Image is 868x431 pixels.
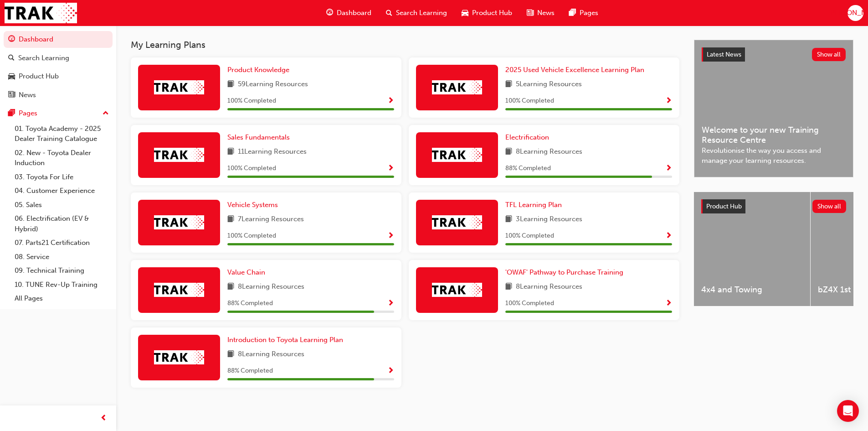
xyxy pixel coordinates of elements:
[694,192,810,306] a: 4x4 and Towing
[11,278,113,292] a: 10. TUNE Rev-Up Training
[837,400,859,422] div: Open Intercom Messenger
[505,267,627,278] a: 'OWAF' Pathway to Purchase Training
[154,148,204,162] img: Trak
[454,4,519,22] a: car-iconProduct Hub
[701,285,803,295] span: 4x4 and Towing
[238,349,304,360] span: 8 Learning Resources
[154,80,204,94] img: Trak
[387,232,394,240] span: Show Progress
[227,231,276,241] span: 100 % Completed
[516,79,582,90] span: 5 Learning Resources
[432,283,482,297] img: Trak
[8,73,15,81] span: car-icon
[227,281,234,293] span: book-icon
[154,350,204,364] img: Trak
[580,8,598,18] span: Pages
[227,146,234,158] span: book-icon
[8,109,15,118] span: pages-icon
[18,53,69,63] div: Search Learning
[505,214,512,225] span: book-icon
[379,4,454,22] a: search-iconSearch Learning
[11,212,113,236] a: 06. Electrification (EV & Hybrid)
[505,132,553,143] a: Electrification
[505,231,554,241] span: 100 % Completed
[227,200,282,210] a: Vehicle Systems
[562,4,606,22] a: pages-iconPages
[4,105,113,122] button: Pages
[154,215,204,229] img: Trak
[387,95,394,107] button: Show Progress
[387,367,394,375] span: Show Progress
[386,7,392,19] span: search-icon
[238,79,308,90] span: 59 Learning Resources
[505,133,549,141] span: Electrification
[505,163,551,174] span: 88 % Completed
[516,281,582,293] span: 8 Learning Resources
[387,165,394,173] span: Show Progress
[462,7,468,19] span: car-icon
[432,80,482,94] img: Trak
[665,230,672,242] button: Show Progress
[227,298,273,309] span: 88 % Completed
[702,47,846,62] a: Latest NewsShow all
[227,133,290,141] span: Sales Fundamentals
[227,66,289,74] span: Product Knowledge
[432,215,482,229] img: Trak
[5,3,77,23] img: Trak
[11,291,113,306] a: All Pages
[505,281,512,293] span: book-icon
[227,268,265,276] span: Value Chain
[505,79,512,90] span: book-icon
[706,203,742,210] span: Product Hub
[387,365,394,377] button: Show Progress
[387,300,394,308] span: Show Progress
[472,8,512,18] span: Product Hub
[227,349,234,360] span: book-icon
[8,36,15,44] span: guage-icon
[847,5,863,21] button: [PERSON_NAME]
[227,65,293,75] a: Product Knowledge
[8,91,15,99] span: news-icon
[19,108,37,119] div: Pages
[8,54,15,62] span: search-icon
[238,214,304,225] span: 7 Learning Resources
[432,148,482,162] img: Trak
[665,298,672,309] button: Show Progress
[103,108,109,119] span: up-icon
[505,200,565,210] a: TFL Learning Plan
[387,163,394,174] button: Show Progress
[4,68,113,85] a: Product Hub
[396,8,447,18] span: Search Learning
[227,335,347,345] a: Introduction to Toyota Learning Plan
[227,201,278,209] span: Vehicle Systems
[387,230,394,242] button: Show Progress
[11,264,113,278] a: 09. Technical Training
[337,8,371,18] span: Dashboard
[227,79,234,90] span: book-icon
[387,97,394,105] span: Show Progress
[326,7,333,19] span: guage-icon
[19,71,59,82] div: Product Hub
[131,40,679,50] h3: My Learning Plans
[227,366,273,376] span: 88 % Completed
[665,165,672,173] span: Show Progress
[701,199,846,214] a: Product HubShow all
[100,413,107,424] span: prev-icon
[11,170,113,184] a: 03. Toyota For Life
[11,122,113,146] a: 01. Toyota Academy - 2025 Dealer Training Catalogue
[238,281,304,293] span: 8 Learning Resources
[527,7,534,19] span: news-icon
[665,95,672,107] button: Show Progress
[11,184,113,198] a: 04. Customer Experience
[227,336,343,344] span: Introduction to Toyota Learning Plan
[4,50,113,67] a: Search Learning
[812,48,846,61] button: Show all
[11,236,113,250] a: 07. Parts21 Certification
[519,4,562,22] a: news-iconNews
[227,96,276,106] span: 100 % Completed
[227,163,276,174] span: 100 % Completed
[707,51,741,58] span: Latest News
[505,65,648,75] a: 2025 Used Vehicle Excellence Learning Plan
